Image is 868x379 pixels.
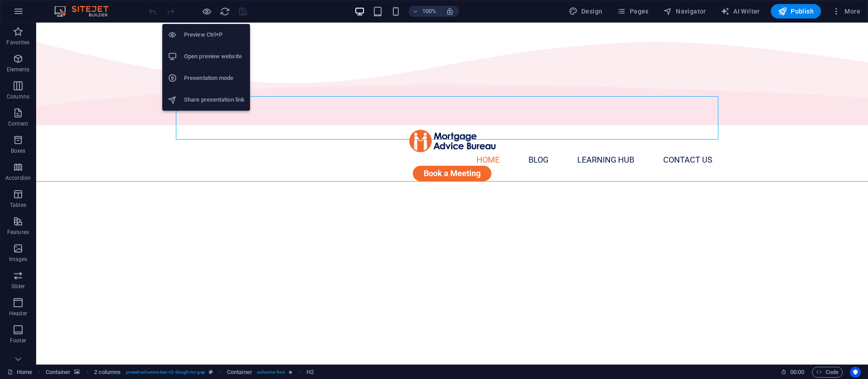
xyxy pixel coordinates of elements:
p: Favorites [6,39,29,46]
button: Code [812,367,843,378]
h6: 100% [422,6,437,17]
p: Elements [7,66,30,73]
span: Design [569,7,603,16]
h6: Session time [781,367,805,378]
span: Click to select. Double-click to edit [307,367,314,378]
h6: Open preview website [184,51,245,62]
span: Click to select. Double-click to edit [227,367,252,378]
button: Design [565,4,606,19]
span: 00 00 [790,367,804,378]
span: AI Writer [721,7,760,16]
button: Pages [613,4,652,19]
span: : [797,369,798,375]
i: On resize automatically adjust zoom level to fit chosen device. [446,7,454,15]
button: Navigator [660,4,710,19]
p: Content [8,120,28,127]
span: . columns-box [256,367,285,378]
span: Publish [778,7,814,16]
span: Navigator [663,7,706,16]
h6: Presentation mode [184,73,245,84]
span: Code [816,367,839,378]
p: Boxes [11,147,26,154]
p: Images [9,256,28,263]
i: This element is a customizable preset [209,370,213,374]
i: This element contains a background [74,370,80,374]
p: Columns [7,93,29,100]
i: Element contains an animation [288,370,292,374]
nav: breadcrumb [46,367,314,378]
p: Features [7,229,29,236]
a: Click to cancel selection. Double-click to open Pages [7,367,32,378]
button: AI Writer [717,4,764,19]
div: Design (Ctrl+Alt+Y) [565,4,606,19]
button: Publish [771,4,821,19]
button: 100% [409,6,441,17]
p: Header [9,310,27,317]
span: Click to select. Double-click to edit [94,367,121,378]
h6: Share presentation link [184,94,245,105]
button: Usercentrics [850,367,861,378]
img: Editor Logo [52,6,120,17]
p: Tables [10,201,26,209]
p: Slider [11,283,25,290]
span: . preset-columns-two-v2-dough-no-gap [125,367,205,378]
span: Click to select. Double-click to edit [46,367,71,378]
i: Reload page [220,6,230,17]
button: reload [219,6,230,17]
h6: Preview Ctrl+P [184,29,245,40]
p: Accordion [5,174,31,182]
span: More [832,7,860,16]
button: More [828,4,864,19]
p: Footer [10,337,26,344]
span: Pages [617,7,648,16]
